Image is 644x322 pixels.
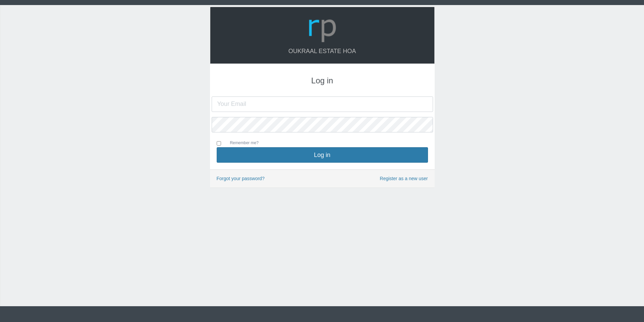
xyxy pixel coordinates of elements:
[217,141,221,146] input: Remember me?
[217,147,428,163] button: Log in
[217,48,428,55] h4: Oukraal Estate HOA
[306,12,338,44] img: Logo
[217,76,428,85] h3: Log in
[223,140,259,147] label: Remember me?
[380,175,428,183] a: Register as a new user
[217,176,265,181] a: Forgot your password?
[212,96,433,112] input: Your Email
